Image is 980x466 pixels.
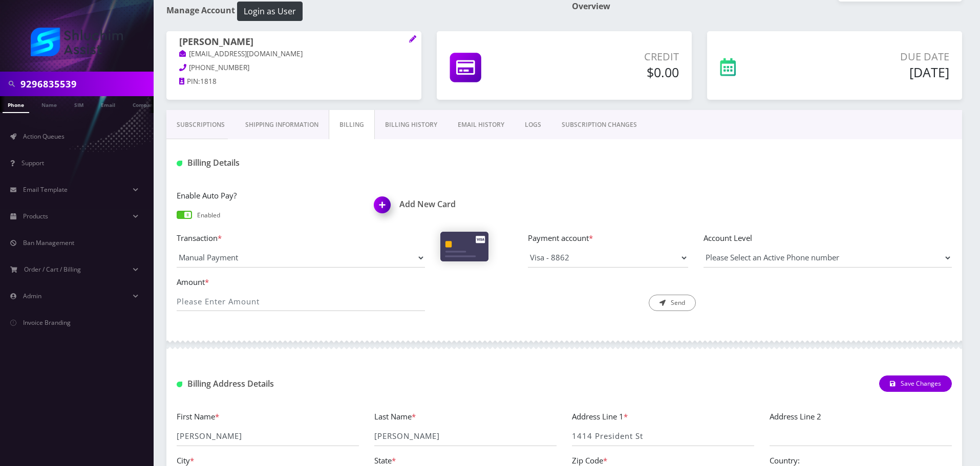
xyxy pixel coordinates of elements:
a: SUBSCRIPTION CHANGES [551,110,647,140]
label: Amount [177,276,425,288]
p: Due Date [801,49,949,64]
a: SIM [69,96,89,112]
label: Address Line 1 [572,411,628,423]
label: Last Name [374,411,416,423]
h1: Billing Address Details [177,379,425,389]
a: EMAIL HISTORY [448,110,515,140]
a: Billing [329,110,375,140]
h1: Add New Card [374,199,557,209]
input: Last Name [374,427,557,446]
label: Enable Auto Pay? [177,190,359,202]
span: [PHONE_NUMBER] [189,63,249,72]
span: Products [23,212,48,220]
span: Admin [23,292,41,300]
span: Ban Management [23,238,74,247]
span: Action Queues [23,132,65,141]
input: Search in Company [20,74,151,94]
button: Login as User [237,2,303,21]
button: Send [649,295,696,311]
a: Phone [3,96,29,113]
img: Cards [440,232,488,261]
a: Subscriptions [166,110,235,140]
img: Billing Details [177,161,182,166]
h1: Overview [572,2,962,11]
input: Address Line 1 [572,427,754,446]
label: Address Line 2 [770,411,821,423]
h1: Manage Account [166,2,557,21]
h5: [DATE] [801,64,949,80]
span: Order / Cart / Billing [24,265,81,274]
a: Billing History [375,110,448,140]
label: Payment account [528,232,688,244]
h5: $0.00 [551,64,679,80]
p: Credit [551,49,679,64]
p: Enabled [197,211,220,220]
a: Email [96,96,120,112]
label: Transaction [177,232,425,244]
a: Company [127,96,162,112]
a: Shipping Information [235,110,329,140]
img: Billing Address Detail [177,382,182,387]
a: [EMAIL_ADDRESS][DOMAIN_NAME] [179,49,303,59]
input: Please Enter Amount [177,292,425,311]
span: Support [22,159,44,167]
a: LOGS [515,110,551,140]
h1: Billing Details [177,158,425,168]
span: Invoice Branding [23,318,71,327]
input: First Name [177,427,359,446]
a: PIN: [179,77,200,87]
img: Shluchim Assist [31,28,123,56]
label: First Name [177,411,219,423]
span: Email Template [23,185,68,194]
h1: [PERSON_NAME] [179,36,409,49]
a: Add New CardAdd New Card [374,199,557,209]
img: Add New Card [369,193,399,224]
span: 1818 [200,77,217,86]
button: Save Changes [879,375,952,392]
a: Name [36,96,62,112]
label: Account Level [704,232,952,244]
a: Login as User [235,5,303,16]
